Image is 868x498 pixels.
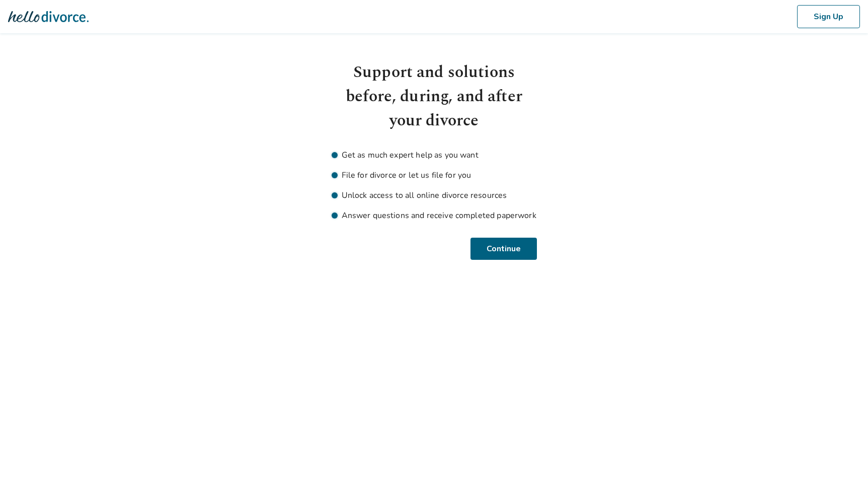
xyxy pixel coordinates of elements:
button: Continue [472,238,537,260]
img: Hello Divorce Logo [8,7,89,27]
li: Get as much expert help as you want [332,149,537,161]
li: File for divorce or let us file for you [332,169,537,181]
button: Sign Up [797,5,860,28]
h1: Support and solutions before, during, and after your divorce [332,60,537,133]
li: Answer questions and receive completed paperwork [332,209,537,222]
li: Unlock access to all online divorce resources [332,189,537,201]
